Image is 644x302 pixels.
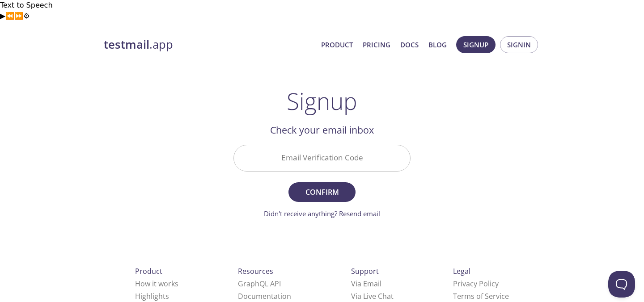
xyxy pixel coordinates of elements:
[298,186,346,198] span: Confirm
[233,122,411,138] h2: Check your email inbox
[456,36,496,53] button: Signup
[288,182,356,202] button: Confirm
[135,279,178,289] a: How it works
[351,279,381,289] a: Via Email
[104,37,314,52] a: testmail.app
[463,39,488,50] span: Signup
[428,39,447,50] a: Blog
[264,209,380,218] a: Didn't receive anything? Resend email
[5,11,14,21] button: Previous
[453,266,470,276] span: Legal
[104,37,149,52] strong: testmail
[238,279,281,289] a: GraphQL API
[238,266,273,276] span: Resources
[453,279,499,289] a: Privacy Policy
[23,11,30,21] button: Settings
[363,39,390,50] a: Pricing
[351,266,379,276] span: Support
[608,271,635,298] iframe: Help Scout Beacon - Open
[321,39,353,50] a: Product
[453,291,509,301] a: Terms of Service
[287,88,357,114] h1: Signup
[238,291,291,301] a: Documentation
[135,266,162,276] span: Product
[500,36,538,53] button: Signin
[507,39,531,50] span: Signin
[400,39,419,50] a: Docs
[135,291,169,301] a: Highlights
[351,291,394,301] a: Via Live Chat
[14,11,23,21] button: Forward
